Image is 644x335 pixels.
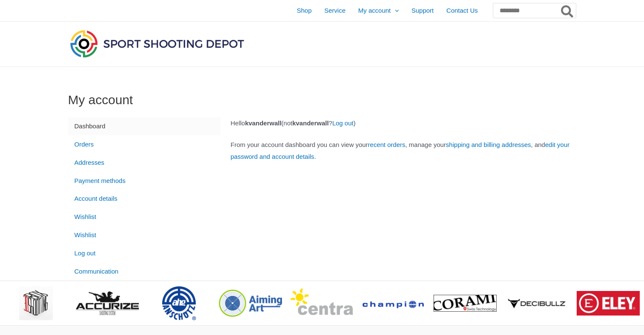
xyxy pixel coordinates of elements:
a: Log out [332,119,354,127]
a: Dashboard [68,117,221,136]
img: Sport Shooting Depot [68,28,246,59]
p: Hello (not ? ) [231,117,576,129]
img: brand logo [577,291,640,316]
nav: Account pages [68,117,221,281]
a: Addresses [68,153,221,172]
a: Wishlist [68,226,221,244]
a: Log out [68,244,221,262]
a: Account details [68,190,221,208]
a: Communication [68,262,221,280]
a: Payment methods [68,172,221,190]
strong: kvanderwall [292,119,329,127]
a: recent orders [368,141,405,148]
a: Orders [68,135,221,153]
strong: kvanderwall [245,119,282,127]
p: From your account dashboard you can view your , manage your , and . [231,139,576,163]
a: Wishlist [68,208,221,226]
button: Search [559,3,576,18]
h1: My account [68,92,576,108]
a: shipping and billing addresses [446,141,531,148]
